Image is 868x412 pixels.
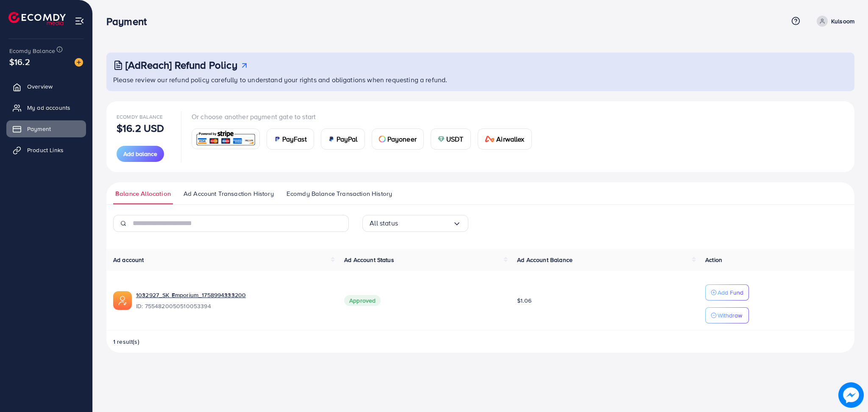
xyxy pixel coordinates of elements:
[496,134,524,144] span: Airwallex
[195,130,257,148] img: card
[267,128,314,150] a: cardPayFast
[344,295,381,306] span: Approved
[6,78,86,95] a: Overview
[27,103,70,112] span: My ad accounts
[438,136,445,142] img: card
[517,296,531,305] span: $1.06
[344,256,394,264] span: Ad Account Status
[282,134,307,144] span: PayFast
[113,256,144,264] span: Ad account
[328,136,335,142] img: card
[718,310,742,320] p: Withdraw
[379,136,386,142] img: card
[115,189,171,198] span: Balance Allocation
[705,256,722,264] span: Action
[136,291,246,299] a: 1032927_SK Emporium_1758994333200
[362,215,468,232] div: Search for option
[27,125,51,133] span: Payment
[6,142,86,159] a: Product Links
[370,217,398,230] span: All status
[6,120,86,137] a: Payment
[517,256,573,264] span: Ad Account Balance
[705,284,749,301] button: Add Fund
[106,15,153,28] h3: Payment
[8,12,66,25] img: logo
[274,136,281,142] img: card
[9,56,30,68] span: $16.2
[478,128,532,150] a: cardAirwallex
[136,291,331,310] div: <span class='underline'>1032927_SK Emporium_1758994333200</span></br>7554820050510053394
[27,146,64,154] span: Product Links
[27,82,53,91] span: Overview
[117,113,163,120] span: Ecomdy Balance
[113,337,139,346] span: 1 result(s)
[446,134,464,144] span: USDT
[718,287,743,298] p: Add Fund
[485,136,495,142] img: card
[136,302,331,310] span: ID: 7554820050510053394
[9,47,55,55] span: Ecomdy Balance
[321,128,365,150] a: cardPayPal
[192,111,539,122] p: Or choose another payment gate to start
[125,59,237,71] h3: [AdReach] Refund Policy
[6,99,86,116] a: My ad accounts
[838,382,864,408] img: image
[113,75,849,85] p: Please review our refund policy carefully to understand your rights and obligations when requesti...
[337,134,358,144] span: PayPal
[117,146,164,162] button: Add balance
[398,217,453,230] input: Search for option
[705,307,749,323] button: Withdraw
[123,150,157,158] span: Add balance
[192,128,260,149] a: card
[75,16,84,26] img: menu
[813,16,854,27] a: Kulsoom
[831,16,854,26] p: Kulsoom
[431,128,471,150] a: cardUSDT
[117,123,164,133] p: $16.2 USD
[287,189,392,198] span: Ecomdy Balance Transaction History
[387,134,417,144] span: Payoneer
[372,128,424,150] a: cardPayoneer
[75,58,83,67] img: image
[184,189,274,198] span: Ad Account Transaction History
[113,291,132,310] img: ic-ads-acc.e4c84228.svg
